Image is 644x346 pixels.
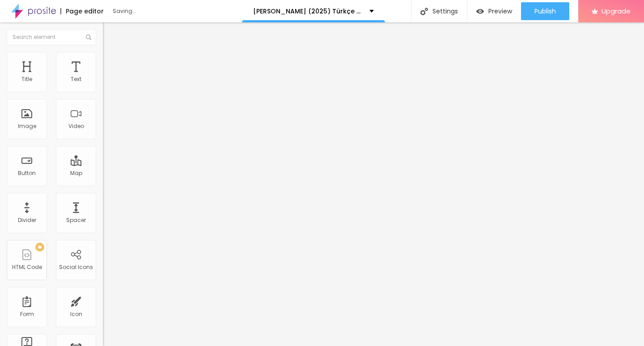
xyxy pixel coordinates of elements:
[521,2,569,20] button: Publish
[66,217,86,223] div: Spacer
[86,34,91,40] img: Icone
[18,170,36,176] div: Button
[70,311,82,317] div: Icon
[18,217,36,223] div: Divider
[420,8,428,15] img: Icone
[7,29,96,45] input: Search element
[602,7,631,15] span: Upgrade
[68,123,84,129] div: Video
[12,264,42,270] div: HTML Code
[103,22,644,346] iframe: Editor
[253,8,363,14] p: [PERSON_NAME] (2025) Türkçe Dublaj Filmi HD
[534,8,556,15] span: Publish
[21,76,32,82] div: Title
[113,9,216,14] div: Saving...
[60,8,104,14] div: Page editor
[488,8,512,15] span: Preview
[467,2,521,20] button: Preview
[20,311,34,317] div: Form
[18,123,36,129] div: Image
[59,264,93,270] div: Social Icons
[71,76,81,82] div: Text
[70,170,82,176] div: Map
[476,8,484,15] img: view-1.svg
